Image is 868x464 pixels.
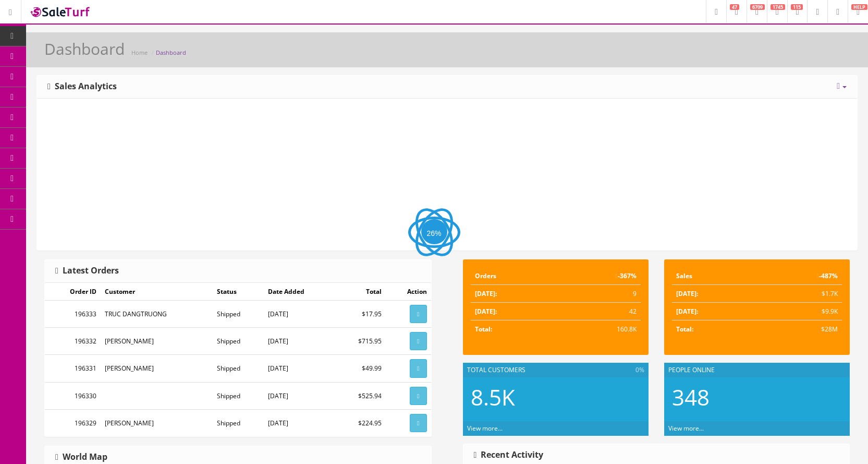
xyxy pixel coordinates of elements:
td: $224.95 [335,409,386,436]
a: Dashboard [156,49,186,56]
td: Status [213,283,263,301]
h2: 8.5K [471,385,641,409]
td: $17.95 [335,301,386,328]
td: [DATE] [264,355,335,382]
h3: World Map [55,453,107,462]
td: Shipped [213,409,263,436]
span: 115 [791,4,803,10]
a: Home [131,49,148,56]
span: 6709 [750,4,765,10]
td: 9 [557,285,641,303]
td: [DATE] [264,301,335,328]
td: [DATE] [264,328,335,355]
td: 196332 [45,328,101,355]
h3: Latest Orders [55,266,119,276]
strong: [DATE]: [676,289,698,298]
td: $9.9K [758,303,842,320]
td: Action [386,283,431,301]
td: Total [335,283,386,301]
span: 0% [635,365,644,375]
td: [PERSON_NAME] [101,328,213,355]
strong: Total: [475,325,492,334]
td: [PERSON_NAME] [101,355,213,382]
td: $1.7K [758,285,842,303]
td: 42 [557,303,641,320]
strong: [DATE]: [676,307,698,316]
td: TRUC DANGTRUONG [101,301,213,328]
td: $715.95 [335,328,386,355]
td: Date Added [264,283,335,301]
td: Customer [101,283,213,301]
div: Total Customers [463,363,649,377]
span: 1745 [771,4,785,10]
h1: Dashboard [44,40,125,57]
td: Orders [471,267,557,285]
td: [DATE] [264,382,335,409]
td: 196330 [45,382,101,409]
strong: Total: [676,325,693,334]
div: People Online [664,363,850,377]
strong: [DATE]: [475,289,497,298]
td: 196329 [45,409,101,436]
img: SaleTurf [29,5,92,19]
td: $525.94 [335,382,386,409]
strong: [DATE]: [475,307,497,316]
span: HELP [851,4,867,10]
td: 196333 [45,301,101,328]
td: Shipped [213,355,263,382]
td: -487% [758,267,842,285]
td: Sales [672,267,758,285]
a: View more... [668,424,704,433]
td: Shipped [213,301,263,328]
a: View more... [467,424,503,433]
h3: Sales Analytics [47,82,117,91]
span: 47 [730,4,739,10]
td: [DATE] [264,409,335,436]
td: Shipped [213,328,263,355]
td: -367% [557,267,641,285]
td: Order ID [45,283,101,301]
h3: Recent Activity [474,450,544,460]
td: $28M [758,320,842,338]
td: [PERSON_NAME] [101,409,213,436]
td: 160.8K [557,320,641,338]
h2: 348 [672,385,842,409]
td: 196331 [45,355,101,382]
td: Shipped [213,382,263,409]
td: $49.99 [335,355,386,382]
